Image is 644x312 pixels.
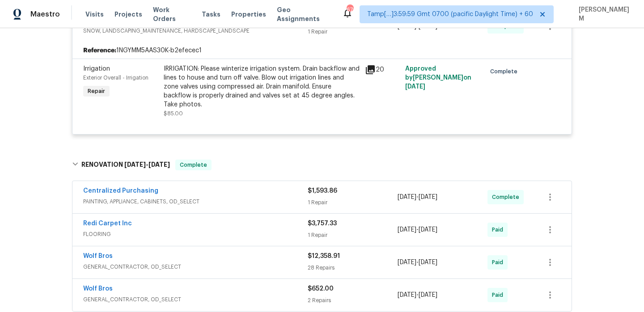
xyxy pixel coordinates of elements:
a: Redi Carpet Inc [83,220,132,227]
span: - [398,258,437,267]
span: Maestro [30,10,60,19]
div: IRRIGATION: Please winterize irrigation system. Drain backflow and lines to house and turn off va... [164,64,360,109]
span: Properties [231,10,266,19]
span: Paid [492,258,507,267]
span: [DATE] [398,227,416,233]
span: [DATE] [419,259,437,266]
span: Paid [492,225,507,234]
span: - [398,291,437,299]
span: SNOW, LANDSCAPING_MAINTENANCE, HARDSCAPE_LANDSCAPE [83,26,308,35]
span: Repair [84,87,109,96]
div: 1 Repair [308,27,398,36]
span: Exterior Overall - Irrigation [83,75,148,80]
div: 28 Repairs [308,263,398,272]
span: Complete [490,67,521,76]
div: 670 [347,5,353,14]
span: [DATE] [398,259,416,266]
span: FLOORING [83,230,308,239]
span: Paid [492,291,507,299]
span: Geo Assignments [277,5,331,23]
a: Centralized Purchasing [83,188,158,194]
b: Reference: [83,46,116,55]
span: Projects [114,10,142,19]
span: [DATE] [405,84,425,90]
span: [DATE] [419,292,437,298]
div: 1NGYMM5AAS30K-b2efecec1 [72,42,572,59]
span: Irrigation [83,66,110,72]
span: GENERAL_CONTRACTOR, OD_SELECT [83,295,308,304]
span: GENERAL_CONTRACTOR, OD_SELECT [83,262,308,271]
span: Tasks [202,11,220,17]
span: Tamp[…]3:59:59 Gmt 0700 (pacific Daylight Time) + 60 [367,10,533,19]
span: Visits [85,10,104,19]
span: Complete [176,160,211,169]
span: $1,593.86 [308,188,337,194]
span: [PERSON_NAME] M [575,5,631,23]
div: RENOVATION [DATE]-[DATE]Complete [69,151,575,179]
span: [DATE] [398,194,416,200]
span: Complete [492,193,523,202]
a: Wolf Bros [83,253,113,259]
div: 20 [365,64,400,75]
h6: RENOVATION [81,160,170,170]
a: Wolf Bros [83,286,113,292]
span: PAINTING, APPLIANCE, CABINETS, OD_SELECT [83,197,308,206]
span: [DATE] [398,292,416,298]
div: 1 Repair [308,198,398,207]
span: [DATE] [124,161,146,168]
span: - [124,161,170,168]
span: [DATE] [419,227,437,233]
span: $12,358.91 [308,253,340,259]
span: Work Orders [153,5,191,23]
span: - [398,193,437,202]
span: - [398,225,437,234]
span: $3,757.33 [308,220,337,227]
span: $652.00 [308,286,334,292]
span: [DATE] [419,194,437,200]
span: Approved by [PERSON_NAME] on [405,66,471,90]
span: [DATE] [148,161,170,168]
div: 1 Repair [308,231,398,240]
span: $85.00 [164,111,183,116]
div: 2 Repairs [308,296,398,305]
